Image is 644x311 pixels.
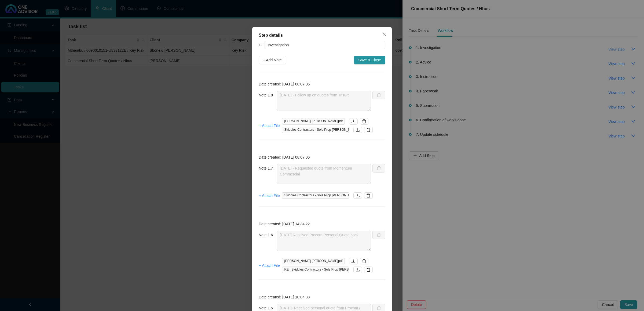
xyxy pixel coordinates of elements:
span: delete [362,119,366,123]
label: Note 1.7 [259,164,277,173]
span: RE_ Skiddies Contractors - Sole Prop [PERSON_NAME] Commercial _ Personal .msg [282,267,349,273]
span: [PERSON_NAME] [PERSON_NAME]pdf [282,118,345,125]
button: Save & Close [354,56,385,64]
div: Step details [259,32,385,39]
textarea: [DATE] - Requested quote from Momentum Commercial [277,164,371,184]
span: [PERSON_NAME] [PERSON_NAME]pdf [282,258,345,264]
span: download [351,119,356,123]
span: + Attach File [259,263,280,268]
textarea: [DATE] Received Procom Personal Quote back [277,231,371,251]
span: + Attach File [259,193,280,198]
p: Date created: [DATE] 14:34:22 [259,221,385,227]
textarea: [DATE] - Follow up on quotes from Trisure [277,91,371,111]
span: delete [362,259,366,263]
span: download [356,268,360,272]
span: download [356,193,360,198]
span: Save & Close [358,57,381,63]
p: Date created: [DATE] 08:07:06 [259,154,385,160]
span: close [382,32,386,36]
label: Note 1.8 [259,91,277,99]
button: + Attach File [259,121,280,130]
span: + Attach File [259,123,280,129]
span: download [351,259,356,263]
span: delete [366,193,371,198]
button: + Add Note [259,56,286,64]
span: Skiddies Contractors - Sole Prop [PERSON_NAME] Commercial _ Personal .msg [282,192,349,199]
button: Close [380,30,389,39]
button: + Attach File [259,191,280,200]
label: Note 1.6 [259,231,277,239]
span: Skiddies Contractors - Sole Prop [PERSON_NAME] Commercial _ Personal .msg [282,127,349,133]
p: Date created: [DATE] 10:04:38 [259,294,385,300]
button: + Attach File [259,261,280,270]
span: delete [366,268,371,272]
span: download [356,128,360,132]
label: 1 [259,41,265,49]
span: + Add Note [263,57,282,63]
span: delete [366,128,371,132]
p: Date created: [DATE] 08:07:06 [259,81,385,87]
